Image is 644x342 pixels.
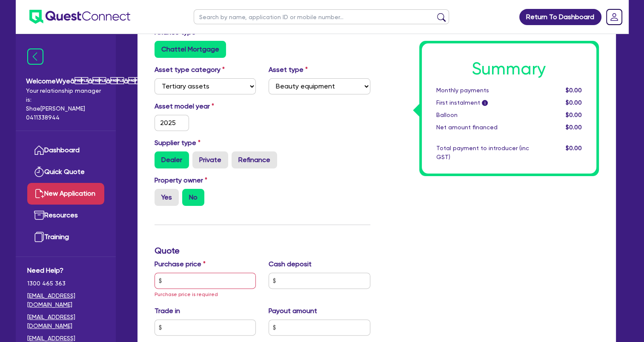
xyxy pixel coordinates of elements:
span: Your relationship manager is: Shae [PERSON_NAME] 0411338944 [26,86,106,122]
label: Private [192,151,228,168]
a: Quick Quote [27,161,104,183]
span: Purchase price is required [155,291,218,297]
a: Dropdown toggle [603,6,625,28]
label: Purchase price [155,259,206,269]
img: quest-connect-logo-blue [29,10,130,24]
h3: Quote [155,245,370,256]
label: Cash deposit [269,259,312,269]
span: $0.00 [565,145,581,151]
a: New Application [27,183,104,205]
span: Welcome Wyeââââ [26,76,106,86]
label: No [182,189,204,206]
label: Asset model year [148,101,263,111]
div: First instalment [430,98,535,107]
div: Total payment to introducer (inc GST) [430,144,535,162]
a: Dashboard [27,140,104,161]
label: Chattel Mortgage [155,41,226,58]
img: icon-menu-close [27,48,43,65]
img: resources [34,210,44,220]
span: $0.00 [565,111,581,118]
a: Resources [27,205,104,226]
label: Refinance [232,151,277,168]
a: Training [27,226,104,248]
label: Payout amount [269,306,317,316]
label: Dealer [155,151,189,168]
a: [EMAIL_ADDRESS][DOMAIN_NAME] [27,291,104,309]
div: Balloon [430,111,535,120]
label: Asset type category [155,65,225,75]
label: Property owner [155,175,207,185]
input: Search by name, application ID or mobile number... [194,9,449,24]
img: training [34,232,44,242]
span: $0.00 [565,99,581,106]
span: 1300 465 363 [27,279,104,288]
span: Need Help? [27,265,104,276]
span: $0.00 [565,87,581,94]
label: Yes [155,189,179,206]
a: [EMAIL_ADDRESS][DOMAIN_NAME] [27,313,104,331]
label: Trade in [155,306,180,316]
h1: Summary [436,59,582,79]
span: $0.00 [565,124,581,131]
span: i [482,100,488,106]
img: new-application [34,188,44,199]
div: Net amount financed [430,123,535,132]
div: Monthly payments [430,86,535,95]
label: Asset type [269,65,308,75]
label: Supplier type [155,138,200,148]
img: quick-quote [34,167,44,177]
a: Return To Dashboard [519,9,601,25]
